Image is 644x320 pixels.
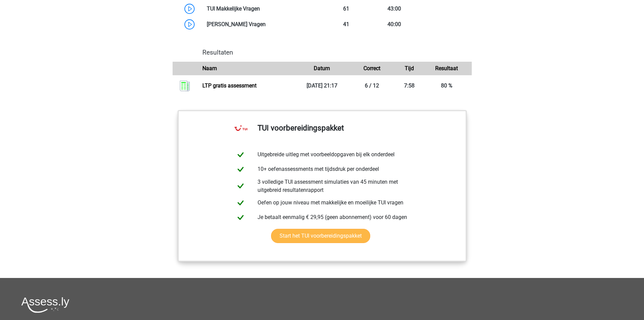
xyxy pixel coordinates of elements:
[202,5,322,13] div: TUI Makkelijke Vragen
[197,64,297,73] div: Naam
[297,64,347,73] div: Datum
[271,229,370,243] a: Start het TUI voorbereidingspakket
[397,64,422,73] div: Tijd
[202,20,322,28] div: [PERSON_NAME] Vragen
[202,48,466,56] h4: Resultaten
[347,64,397,73] div: Correct
[422,64,471,73] div: Resultaat
[202,82,257,89] a: LTP gratis assessment
[21,297,69,313] img: Assessly logo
